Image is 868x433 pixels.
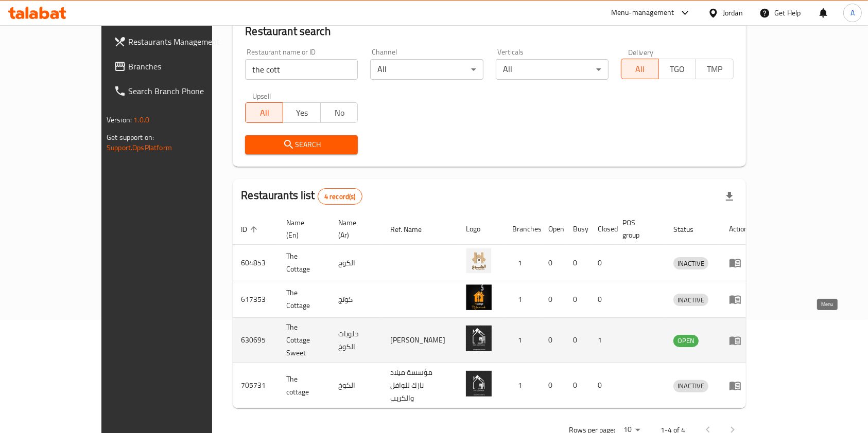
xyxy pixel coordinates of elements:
[245,102,283,123] button: All
[673,380,708,392] div: INACTIVE
[106,29,247,54] a: Restaurants Management
[673,257,708,269] div: INACTIVE
[278,318,330,363] td: The Cottage Sweet
[325,105,354,120] span: No
[540,213,565,245] th: Open
[382,363,458,408] td: مؤسسة ميلاد نازك للوافل والكريب
[318,188,362,205] div: Total records count
[382,318,458,363] td: [PERSON_NAME]
[245,135,358,154] button: Search
[673,258,708,269] span: INACTIVE
[338,217,370,241] span: Name (Ar)
[278,363,330,408] td: The cottage
[106,79,247,103] a: Search Branch Phone
[565,245,589,281] td: 0
[589,318,614,363] td: 1
[628,48,654,56] label: Delivery
[466,284,492,310] img: The Cottage
[696,59,734,79] button: TMP
[133,113,149,127] span: 1.0.0
[330,245,382,281] td: الكوخ
[504,318,540,363] td: 1
[673,335,699,347] div: OPEN
[278,245,330,281] td: The Cottage
[330,318,382,363] td: حلويات الكوخ
[673,294,708,306] span: INACTIVE
[250,105,279,120] span: All
[458,213,504,245] th: Logo
[673,223,707,236] span: Status
[850,7,855,19] span: A
[673,294,708,306] div: INACTIVE
[233,281,278,318] td: 617353
[729,257,748,269] div: Menu
[245,59,358,80] input: Search for restaurant name or ID..
[278,281,330,318] td: The Cottage
[622,217,653,241] span: POS group
[626,62,655,77] span: All
[729,293,748,305] div: Menu
[107,113,132,127] span: Version:
[330,363,382,408] td: الكوخ
[330,281,382,318] td: كوتج
[621,59,659,79] button: All
[565,281,589,318] td: 0
[700,62,730,77] span: TMP
[233,363,278,408] td: 705731
[663,62,692,77] span: TGO
[565,213,589,245] th: Busy
[540,363,565,408] td: 0
[128,60,238,73] span: Branches
[540,318,565,363] td: 0
[589,245,614,281] td: 0
[673,335,699,347] span: OPEN
[565,363,589,408] td: 0
[253,138,350,151] span: Search
[466,326,492,351] img: The Cottage Sweet
[233,318,278,363] td: 630695
[504,281,540,318] td: 1
[540,281,565,318] td: 0
[318,192,362,202] span: 4 record(s)
[233,213,756,408] table: enhanced table
[504,363,540,408] td: 1
[723,7,743,19] div: Jordan
[540,245,565,281] td: 0
[107,131,154,144] span: Get support on:
[673,380,708,392] span: INACTIVE
[245,24,734,39] h2: Restaurant search
[504,245,540,281] td: 1
[496,59,609,80] div: All
[252,92,271,99] label: Upsell
[286,217,318,241] span: Name (En)
[320,102,358,123] button: No
[241,223,261,236] span: ID
[721,213,756,245] th: Action
[504,213,540,245] th: Branches
[729,380,748,392] div: Menu
[283,102,321,123] button: Yes
[565,318,589,363] td: 0
[106,54,247,79] a: Branches
[370,59,483,80] div: All
[589,281,614,318] td: 0
[466,248,492,274] img: The Cottage
[128,35,238,48] span: Restaurants Management
[466,371,492,396] img: The cottage
[128,85,238,97] span: Search Branch Phone
[717,184,742,209] div: Export file
[233,245,278,281] td: 604853
[390,223,435,236] span: Ref. Name
[589,363,614,408] td: 0
[611,7,674,19] div: Menu-management
[589,213,614,245] th: Closed
[658,59,697,79] button: TGO
[241,188,362,205] h2: Restaurants list
[287,105,317,120] span: Yes
[107,141,172,154] a: Support.OpsPlatform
